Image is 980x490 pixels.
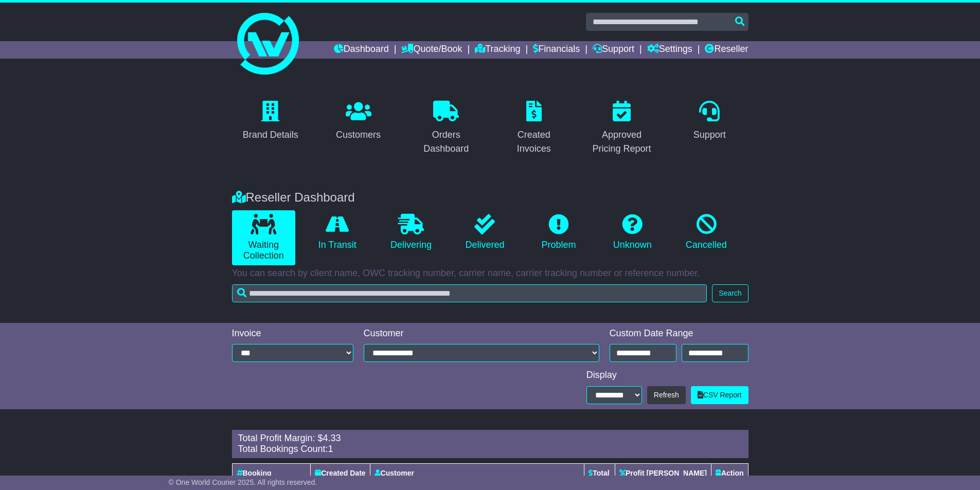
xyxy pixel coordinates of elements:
[328,444,333,454] span: 1
[323,433,341,443] span: 4.33
[243,128,298,142] div: Brand Details
[674,210,738,255] a: Cancelled
[705,41,748,59] a: Reseller
[687,97,733,146] a: Support
[238,444,742,455] div: Total Bookings Count:
[593,41,634,59] a: Support
[232,328,353,339] div: Invoice
[495,97,573,159] a: Created Invoices
[610,328,749,339] div: Custom Date Range
[306,210,369,255] a: In Transit
[584,463,615,483] th: Total
[370,463,584,483] th: Customer
[693,128,726,142] div: Support
[691,386,749,404] a: CSV Report
[329,97,387,146] a: Customers
[502,128,566,156] div: Created Invoices
[169,478,317,486] span: © One World Courier 2025. All rights reserved.
[586,370,749,381] div: Display
[379,210,442,255] a: Delivering
[236,97,305,146] a: Brand Details
[475,41,520,59] a: Tracking
[615,463,711,483] th: Profit [PERSON_NAME]
[311,463,370,483] th: Created Date
[711,463,748,483] th: Action
[647,386,686,404] button: Refresh
[336,128,381,142] div: Customers
[364,328,599,339] div: Customer
[647,41,692,59] a: Settings
[232,268,749,279] p: You can search by client name, OWC tracking number, carrier name, carrier tracking number or refe...
[407,97,485,159] a: Orders Dashboard
[712,284,748,302] button: Search
[453,210,516,255] a: Delivered
[414,128,478,156] div: Orders Dashboard
[401,41,462,59] a: Quote/Book
[527,210,590,255] a: Problem
[583,97,661,159] a: Approved Pricing Report
[238,433,742,444] div: Total Profit Margin: $
[232,210,295,265] a: Waiting Collection
[227,190,754,205] div: Reseller Dashboard
[334,41,389,59] a: Dashboard
[601,210,664,255] a: Unknown
[533,41,580,59] a: Financials
[232,463,311,483] th: Booking
[590,128,654,156] div: Approved Pricing Report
